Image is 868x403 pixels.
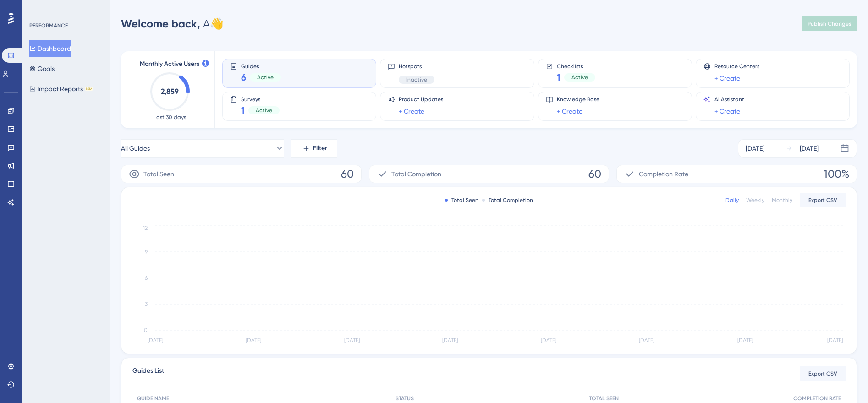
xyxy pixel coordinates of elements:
span: 1 [241,104,245,117]
span: Knowledge Base [557,96,599,103]
span: Inactive [406,76,427,83]
span: Guides List [132,365,164,382]
span: Product Updates [399,96,443,103]
tspan: [DATE] [737,337,753,343]
div: Total Completion [482,196,533,204]
button: All Guides [121,139,284,158]
tspan: 6 [145,275,148,281]
span: 100% [824,167,849,181]
tspan: [DATE] [148,337,163,343]
span: AI Assistant [714,96,744,103]
div: PERFORMANCE [29,22,68,29]
button: Goals [29,60,55,77]
div: Monthly [772,196,792,204]
span: Total Seen [143,169,174,180]
a: + Create [557,106,582,117]
tspan: 12 [143,225,148,231]
span: GUIDE NAME [137,395,169,402]
a: + Create [714,106,740,117]
span: Hotspots [399,63,434,70]
tspan: [DATE] [344,337,360,343]
tspan: [DATE] [246,337,261,343]
span: 1 [557,71,560,84]
span: Welcome back, [121,17,200,30]
tspan: [DATE] [442,337,458,343]
span: Active [256,107,272,114]
span: Active [257,74,274,81]
div: Weekly [746,196,764,204]
span: Active [571,74,588,81]
div: A 👋 [121,16,224,31]
span: 60 [341,167,354,181]
button: Filter [291,139,337,158]
span: Filter [313,143,327,154]
button: Export CSV [800,366,846,381]
button: Export CSV [800,193,846,207]
div: Daily [725,196,739,204]
span: Export CSV [808,196,837,204]
tspan: [DATE] [827,337,843,343]
button: Impact ReportsBETA [29,81,93,97]
a: + Create [399,106,424,117]
span: Guides [241,63,281,69]
span: Monthly Active Users [140,59,199,70]
span: 60 [588,167,601,181]
a: + Create [714,73,740,84]
div: BETA [85,87,93,91]
span: 6 [241,71,246,84]
span: COMPLETION RATE [793,395,841,402]
tspan: 9 [145,249,148,255]
tspan: [DATE] [541,337,556,343]
span: Surveys [241,96,280,102]
span: Checklists [557,63,595,69]
tspan: 0 [144,327,148,333]
span: Resource Centers [714,63,759,70]
button: Dashboard [29,40,71,57]
span: Total Completion [391,169,441,180]
tspan: [DATE] [639,337,654,343]
span: TOTAL SEEN [589,395,619,402]
div: [DATE] [800,143,819,154]
button: Publish Changes [802,16,857,31]
text: 2,859 [161,87,179,96]
span: Completion Rate [639,169,688,180]
tspan: 3 [145,301,148,307]
div: [DATE] [746,143,764,154]
span: STATUS [396,395,414,402]
div: Total Seen [445,196,478,204]
span: Publish Changes [808,20,852,27]
span: Last 30 days [154,114,186,121]
span: Export CSV [808,370,837,377]
span: All Guides [121,143,150,154]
